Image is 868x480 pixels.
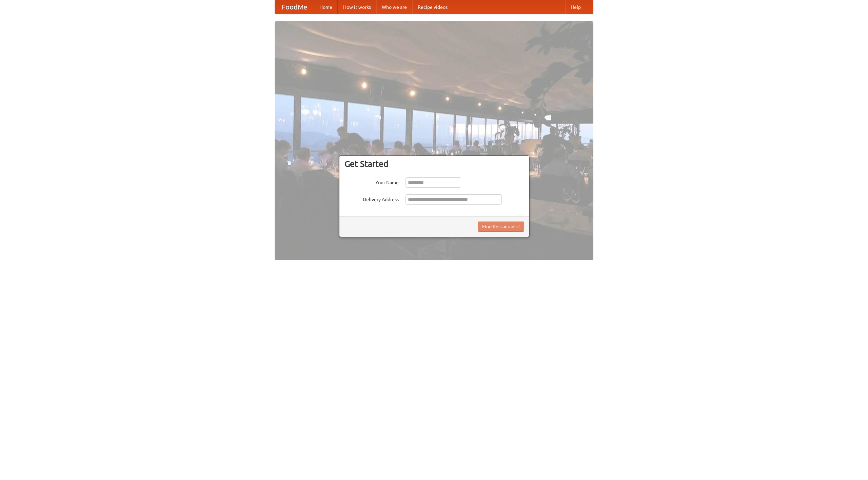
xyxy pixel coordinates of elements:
label: Your Name [344,177,399,186]
a: Home [314,0,338,14]
a: How it works [338,0,376,14]
a: Who we are [376,0,412,14]
button: Find Restaurants! [478,222,524,232]
a: Help [565,0,586,14]
a: Recipe videos [412,0,453,14]
a: FoodMe [275,0,314,14]
label: Delivery Address [344,194,399,203]
h3: Get Started [344,159,524,169]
